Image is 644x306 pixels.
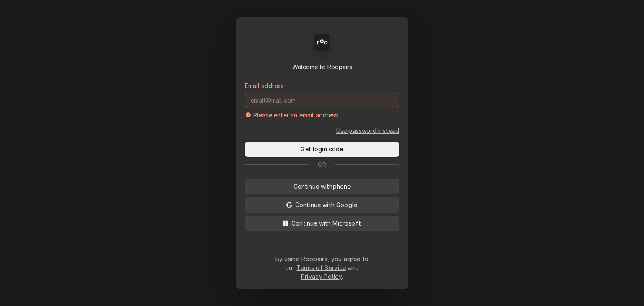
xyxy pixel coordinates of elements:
[290,219,363,228] span: Continue with Microsoft
[301,273,342,280] a: Privacy Policy
[245,197,399,213] button: Continue with Google
[245,62,399,71] div: Welcome to Roopairs
[245,93,399,108] input: email@mail.com
[275,254,369,281] div: By using Roopairs, you agree to our and .
[245,160,399,169] div: Or
[292,182,353,191] span: Continue with phone
[299,145,345,153] span: Get login code
[245,81,284,90] label: Email address
[336,126,399,135] a: Go to Email and password form
[245,179,399,194] button: Continue withphone
[293,200,359,209] span: Continue with Google
[245,216,399,231] button: Continue with Microsoft
[253,111,338,119] p: Please enter an email address
[245,142,399,157] button: Get login code
[296,264,346,271] a: Terms of Service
